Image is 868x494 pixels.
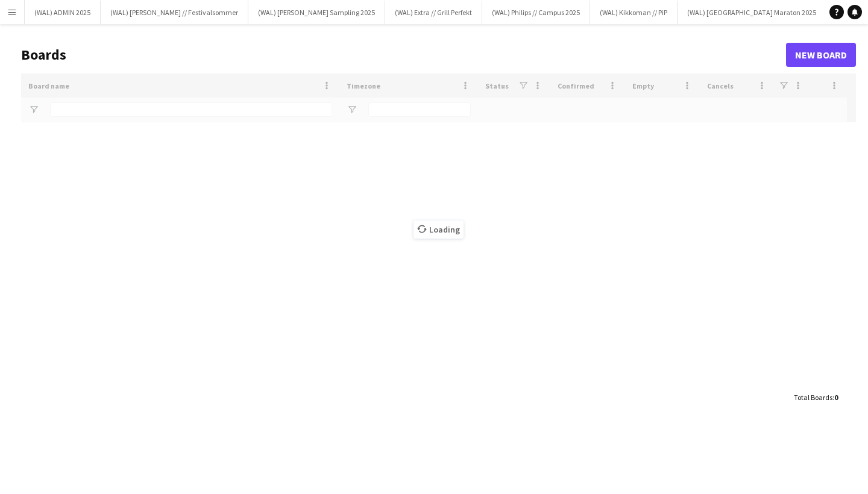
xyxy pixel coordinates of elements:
button: (WAL) Philips // Campus 2025 [482,1,590,24]
button: (WAL) [PERSON_NAME] Sampling 2025 [248,1,385,24]
button: (WAL) Extra // Grill Perfekt [385,1,482,24]
span: Total Boards [794,393,832,402]
button: (WAL) [GEOGRAPHIC_DATA] Maraton 2025 [678,1,826,24]
button: (WAL) [PERSON_NAME] // Festivalsommer [101,1,248,24]
h1: Boards [21,46,786,64]
button: (WAL) Kikkoman // PiP [590,1,678,24]
span: Loading [414,220,464,239]
div: : [794,386,838,409]
a: New Board [786,43,856,67]
button: (WAL) ADMIN 2025 [25,1,101,24]
span: 0 [834,393,838,402]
